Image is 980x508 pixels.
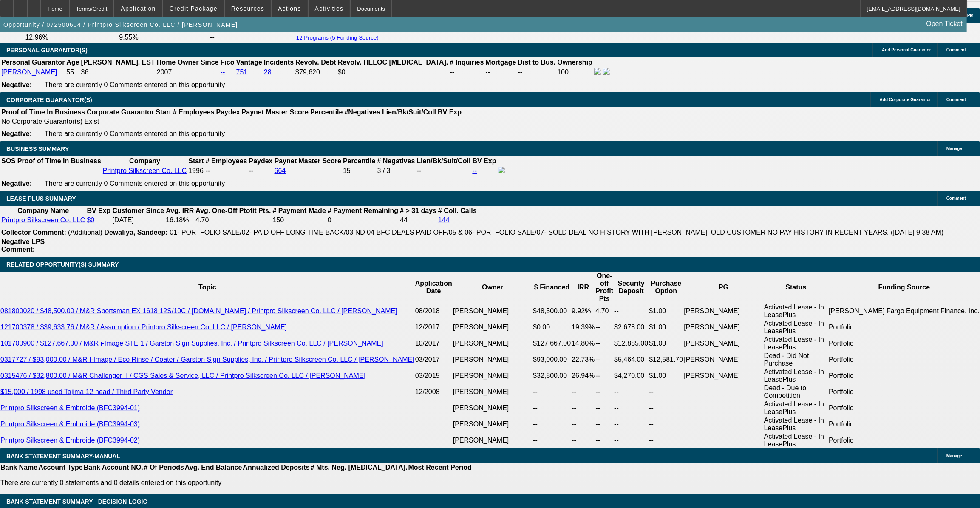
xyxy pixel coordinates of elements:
[946,48,966,52] span: Comment
[103,167,187,174] a: Printpro Silkscreen Co. LLC
[649,272,683,303] th: Purchase Option
[923,17,966,31] a: Open Ticket
[345,108,381,116] b: #Negatives
[163,0,224,17] button: Credit Package
[242,463,310,472] th: Annualized Deposits
[81,59,155,66] b: [PERSON_NAME]. EST
[764,368,828,384] td: Activated Lease - In LeasePlus
[614,335,649,352] td: $12,885.00
[649,352,683,368] td: $12,581.70
[68,229,102,236] span: (Additional)
[532,272,571,303] th: $ Financed
[1,81,32,88] b: Negative:
[882,48,931,52] span: Add Personal Guarantor
[6,453,120,460] span: BANK STATEMENT SUMMARY-MANUAL
[6,145,69,152] span: BUSINESS SUMMARY
[236,68,248,76] a: 751
[828,368,980,384] td: Portfolio
[571,303,595,319] td: 9.92%
[438,207,477,214] b: # Coll. Calls
[828,319,980,335] td: Portfolio
[594,68,601,75] img: facebook-icon.png
[614,352,649,368] td: $5,464.00
[242,108,309,116] b: Paynet Master Score
[17,157,102,165] th: Proof of Time In Business
[614,319,649,335] td: $2,678.00
[595,303,614,319] td: 4.70
[0,479,472,487] p: There are currently 0 statements and 0 details entered on this opportunity
[764,319,828,335] td: Activated Lease - In LeasePlus
[683,335,763,352] td: [PERSON_NAME]
[595,416,614,432] td: --
[45,130,225,137] span: There are currently 0 Comments entered on this opportunity
[400,207,436,214] b: # > 31 days
[408,463,472,472] th: Most Recent Period
[327,216,399,224] td: 0
[377,167,415,175] div: 3 / 3
[453,416,532,432] td: [PERSON_NAME]
[649,400,683,416] td: --
[275,157,341,165] b: Paynet Master Score
[453,400,532,416] td: [PERSON_NAME]
[649,303,683,319] td: $1.00
[1,59,65,66] b: Personal Guarantor
[225,0,271,17] button: Resources
[195,216,271,224] td: 4.70
[415,303,453,319] td: 08/2018
[649,384,683,400] td: --
[382,108,436,116] b: Lien/Bk/Suit/Coll
[25,33,118,42] td: 12.96%
[518,59,556,66] b: Dist to Bus.
[453,319,532,335] td: [PERSON_NAME]
[571,319,595,335] td: 19.39%
[0,307,397,315] a: 081800020 / $48,500.00 / M&R Sportsman EX 1618 12S/10C / [DOMAIN_NAME] / Printpro Silkscreen Co. ...
[614,272,649,303] th: Security Deposit
[603,68,610,75] img: linkedin-icon.png
[946,97,966,102] span: Comment
[416,157,470,165] b: Lien/Bk/Suit/Coll
[87,108,154,116] b: Corporate Guarantor
[295,68,337,77] td: $79,620
[210,33,292,42] td: --
[532,400,571,416] td: --
[45,81,225,88] span: There are currently 0 Comments entered on this opportunity
[3,21,238,28] span: Opportunity / 072500604 / Printpro Silkscreen Co. LLC / [PERSON_NAME]
[571,400,595,416] td: --
[828,384,980,400] td: Portfolio
[946,454,962,458] span: Manage
[595,272,614,303] th: One-off Profit Pts
[1,117,465,126] td: No Corporate Guarantor(s) Exist
[614,303,649,319] td: --
[170,229,943,236] span: 01- PORTFOLIO SALE/02- PAID OFF LONG TIME BACK/03 ND 04 BFC DEALS PAID OFF/05 & 06- PORTFOLIO SAL...
[165,216,194,224] td: 16.18%
[310,463,408,472] th: # Mts. Neg. [MEDICAL_DATA].
[415,384,453,400] td: 12/2008
[338,59,448,66] b: Revolv. HELOC [MEDICAL_DATA].
[0,420,140,428] a: Printpro Silkscreen & Embroide (BFC3994-03)
[112,207,164,214] b: Customer Since
[764,416,828,432] td: Activated Lease - In LeasePlus
[272,216,326,224] td: 150
[438,108,462,116] b: BV Exp
[532,335,571,352] td: $127,667.00
[121,5,156,12] span: Application
[231,5,264,12] span: Resources
[450,59,484,66] b: # Inquiries
[453,303,532,319] td: [PERSON_NAME]
[45,180,225,187] span: There are currently 0 Comments entered on this opportunity
[595,400,614,416] td: --
[571,368,595,384] td: 26.94%
[828,400,980,416] td: Portfolio
[880,97,931,102] span: Add Corporate Guarantor
[294,34,381,41] button: 12 Programs (5 Funding Source)
[415,335,453,352] td: 10/2017
[157,68,172,76] span: 2007
[828,416,980,432] td: Portfolio
[129,157,160,165] b: Company
[683,368,763,384] td: [PERSON_NAME]
[1,238,45,253] b: Negative LPS Comment:
[486,59,516,66] b: Mortgage
[0,324,287,331] a: 121700378 / $39,633.76 / M&R / Assumption / Printpro Silkscreen Co. LLC / [PERSON_NAME]
[557,59,592,66] b: Ownership
[828,432,980,448] td: Portfolio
